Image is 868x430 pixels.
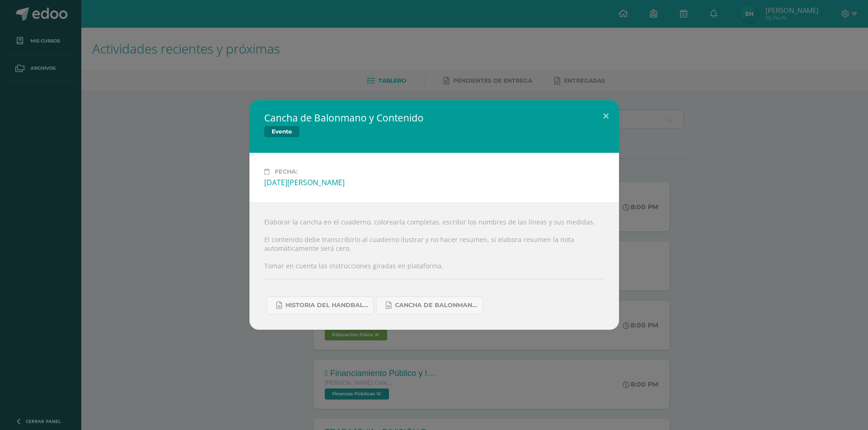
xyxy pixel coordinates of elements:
button: Close (Esc) [593,100,619,132]
div: [DATE][PERSON_NAME] [264,177,604,188]
a: Historia del handball.docx [267,297,374,315]
span: Cancha de Balonmano.docx [395,302,478,309]
span: Evento [264,126,299,137]
span: Fecha: [275,168,297,175]
h2: Cancha de Balonmano y Contenido [264,111,424,124]
span: Historia del handball.docx [285,302,369,309]
div: Elaborar la cancha en el cuaderno, colorearla completas, escribir los nombres de las líneas y sus... [249,202,619,329]
a: Cancha de Balonmano.docx [376,297,483,315]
